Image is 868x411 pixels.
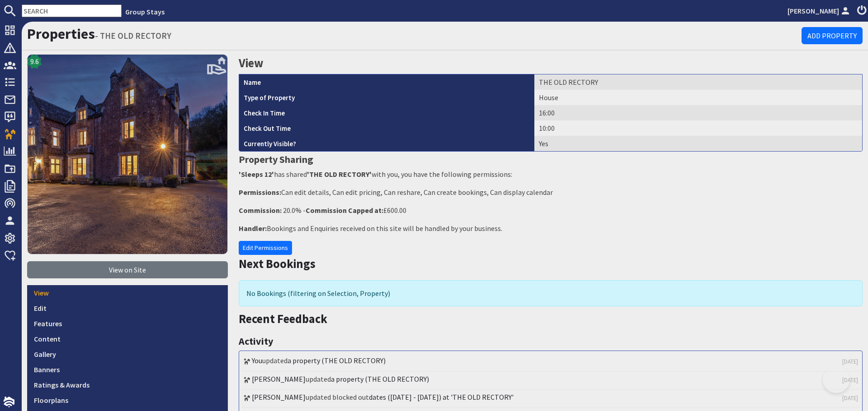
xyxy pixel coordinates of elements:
[241,353,860,371] li: updated
[534,90,862,105] td: House
[239,136,534,151] th: Currently Visible?
[534,74,862,90] td: THE OLD RECTORY
[331,374,429,383] a: a property (THE OLD RECTORY)
[534,105,862,120] td: 16:00
[239,223,863,234] p: Bookings and Enquiries received on this site will be handled by your business.
[239,169,863,180] p: has shared with you, you have the following permissions:
[241,390,860,408] li: updated blocked out
[27,331,228,346] a: Content
[27,285,228,300] a: View
[252,393,306,402] a: [PERSON_NAME]
[252,374,306,383] a: [PERSON_NAME]
[534,120,862,136] td: 10:00
[842,376,858,384] a: [DATE]
[283,206,302,215] span: 20.0%
[239,335,273,347] a: Activity
[823,366,850,393] iframe: Toggle Customer Support
[239,256,316,271] a: Next Bookings
[239,188,281,197] strong: Permissions:
[125,7,165,16] a: Group Stays
[239,105,534,120] th: Check In Time
[27,316,228,331] a: Features
[239,224,267,233] strong: Handler:
[30,56,39,67] span: 9.6
[239,170,274,179] strong: 'Sleeps 12'
[288,356,386,365] a: a property (THE OLD RECTORY)
[27,54,228,261] a: 9.6
[241,372,860,390] li: updated
[369,393,514,402] a: dates ([DATE] - [DATE]) at 'THE OLD RECTORY'
[239,152,863,167] h3: Property Sharing
[239,54,863,72] h2: View
[95,30,171,41] small: - THE OLD RECTORY
[239,90,534,105] th: Type of Property
[27,377,228,393] a: Ratings & Awards
[27,393,228,408] a: Floorplans
[239,74,534,90] th: Name
[307,170,372,179] strong: 'THE OLD RECTORY'
[27,54,228,254] img: THE OLD RECTORY's icon
[27,346,228,362] a: Gallery
[239,187,863,198] p: Can edit details, Can edit pricing, Can reshare, Can create bookings, Can display calendar
[534,136,862,151] td: Yes
[27,362,228,377] a: Banners
[239,241,292,255] a: Edit Permissions
[306,206,383,215] strong: Commission Capped at:
[303,206,406,215] span: - £600.00
[22,5,122,17] input: SEARCH
[252,356,262,365] a: You
[239,120,534,136] th: Check Out Time
[239,280,863,306] div: No Bookings (filtering on Selection, Property)
[27,25,95,43] a: Properties
[4,397,14,407] img: staytech_i_w-64f4e8e9ee0a9c174fd5317b4b171b261742d2d393467e5bdba4413f4f884c10.svg
[27,261,228,278] a: View on Site
[842,357,858,366] a: [DATE]
[239,311,327,326] a: Recent Feedback
[27,300,228,316] a: Edit
[239,206,282,215] strong: Commission:
[802,27,863,44] a: Add Property
[788,5,852,16] a: [PERSON_NAME]
[842,394,858,402] a: [DATE]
